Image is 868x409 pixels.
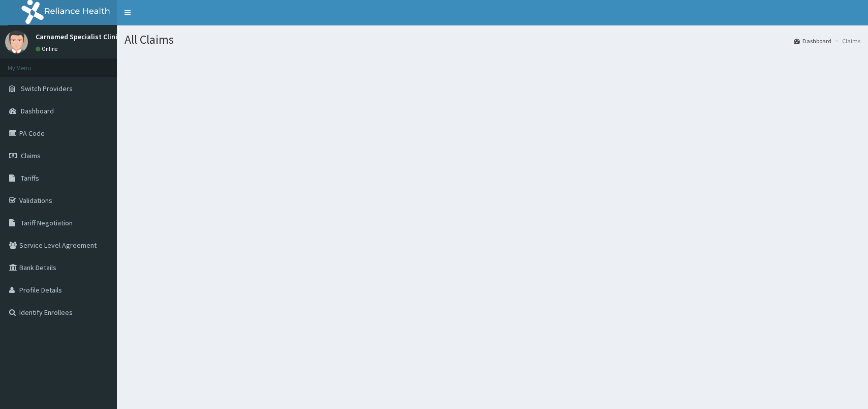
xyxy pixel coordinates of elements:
[21,173,39,183] span: Tariffs
[36,33,121,40] p: Carnamed Specialist Clinic
[21,106,54,115] span: Dashboard
[21,151,41,160] span: Claims
[36,45,60,52] a: Online
[5,31,28,53] img: User Image
[125,33,860,46] h1: All Claims
[21,218,73,227] span: Tariff Negotiation
[832,37,860,45] li: Claims
[21,84,73,93] span: Switch Providers
[794,37,831,45] a: Dashboard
